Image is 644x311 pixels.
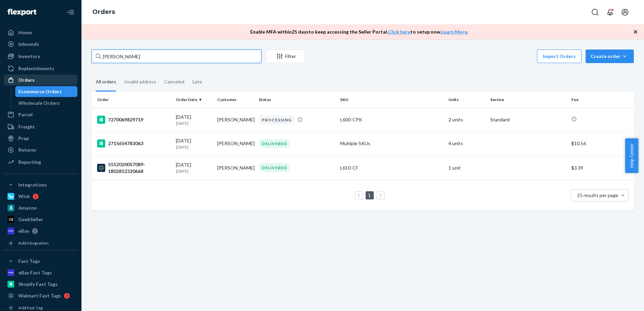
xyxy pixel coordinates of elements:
[487,92,569,108] th: Service
[18,159,41,166] div: Reporting
[266,53,305,60] div: Filter
[4,75,77,85] a: Orders
[18,258,40,265] div: Fast Tags
[176,120,212,126] p: [DATE]
[340,164,443,171] div: L610-CF
[18,111,33,118] div: Parcel
[18,135,29,142] div: Prep
[569,92,634,108] th: Fee
[18,228,29,234] div: eBay
[625,138,638,173] button: Help Center
[18,216,43,223] div: GeekSeller
[18,53,40,60] div: Inventory
[4,27,77,38] a: Home
[4,109,77,120] a: Parcel
[442,29,467,35] a: Learn More
[18,193,30,200] div: Wish
[64,5,77,19] button: Close Navigation
[618,5,632,19] button: Open account menu
[18,123,35,130] div: Freight
[367,192,372,198] a: Page 1 is your current page
[217,97,253,102] div: Customer
[215,108,256,132] td: [PERSON_NAME]
[97,116,170,124] div: 7270069829719
[4,144,77,155] a: Returns
[446,92,487,108] th: Units
[4,279,77,290] a: Shopify Fast Tags
[176,114,212,126] div: [DATE]
[192,73,202,91] div: Late
[4,51,77,62] a: Inventory
[18,147,36,153] div: Returns
[92,92,173,108] th: Order
[124,73,156,91] div: Invalid address
[176,144,212,150] p: [DATE]
[586,50,634,63] button: Create order
[4,157,77,168] a: Reporting
[18,77,35,83] div: Orders
[603,5,617,19] button: Open notifications
[18,305,43,311] div: Add Fast Tag
[4,63,77,74] a: Replenishments
[577,192,619,198] span: 25 results per page
[7,9,36,16] img: Flexport logo
[569,155,634,180] td: $3.39
[4,256,77,267] button: Fast Tags
[251,28,468,35] p: Enable MFA within 25 days to keep accessing the Seller Portal. to setup now. .
[4,179,77,190] button: Integrations
[490,116,566,123] p: Standard
[256,92,337,108] th: Status
[18,205,37,211] div: Amazon
[87,2,121,22] ol: breadcrumbs
[259,139,290,148] div: DELIVERED
[97,161,170,175] div: 5552020057089-1802852320668
[18,29,32,36] div: Home
[259,163,290,172] div: DELIVERED
[19,88,62,95] div: Ecommerce Orders
[18,292,61,299] div: Walmart Fast Tags
[18,240,49,246] div: Add Integration
[4,267,77,278] a: eBay Fast Tags
[15,98,78,109] a: Wholesale Orders
[92,8,115,16] a: Orders
[96,73,116,92] div: All orders
[265,50,305,63] button: Filter
[4,290,77,301] a: Walmart Fast Tags
[4,39,77,50] a: Inbounds
[340,116,443,123] div: L600-CPK
[176,168,212,174] p: [DATE]
[388,29,411,35] a: Click here
[18,281,58,288] div: Shopify Fast Tags
[446,132,487,155] td: 4 units
[176,161,212,174] div: [DATE]
[4,133,77,144] a: Prep
[591,53,629,60] div: Create order
[92,50,261,63] input: Search orders
[18,65,54,72] div: Replenishments
[4,202,77,213] a: Amazon
[18,269,52,276] div: eBay Fast Tags
[4,239,77,247] a: Add Integration
[4,226,77,236] a: eBay
[19,100,60,106] div: Wholesale Orders
[4,214,77,225] a: GeekSeller
[4,121,77,132] a: Freight
[569,132,634,155] td: $10.56
[337,92,446,108] th: SKU
[4,191,77,202] a: Wish
[18,181,47,188] div: Integrations
[97,139,170,148] div: 2715654783063
[588,5,602,19] button: Open Search Box
[337,132,446,155] td: Multiple SKUs
[18,41,39,47] div: Inbounds
[215,132,256,155] td: [PERSON_NAME]
[176,137,212,150] div: [DATE]
[446,155,487,180] td: 1 unit
[173,92,215,108] th: Order Date
[259,115,295,124] div: PROCESSING
[537,50,582,63] button: Import Orders
[15,86,78,97] a: Ecommerce Orders
[164,73,184,91] div: Canceled
[215,155,256,180] td: [PERSON_NAME]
